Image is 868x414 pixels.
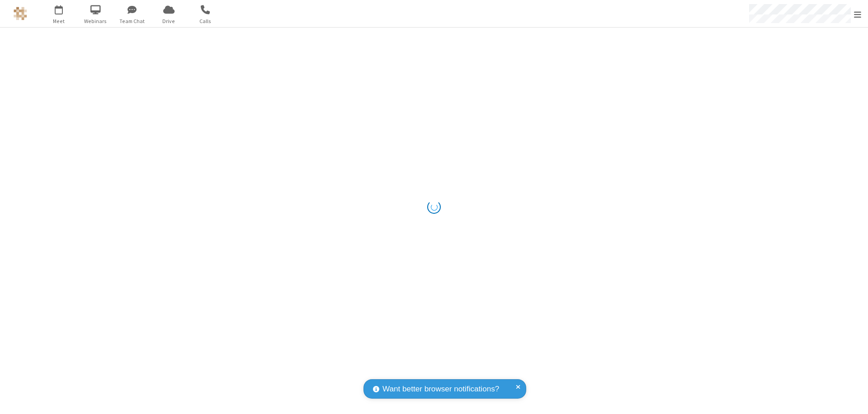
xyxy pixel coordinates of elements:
[79,17,113,25] span: Webinars
[14,7,27,20] img: QA Selenium DO NOT DELETE OR CHANGE
[189,17,222,25] span: Calls
[382,383,499,395] span: Want better browser notifications?
[115,17,149,25] span: Team Chat
[42,17,76,25] span: Meet
[152,17,186,25] span: Drive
